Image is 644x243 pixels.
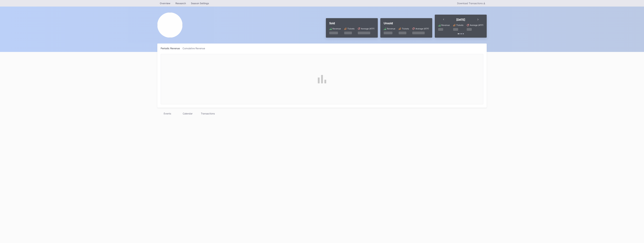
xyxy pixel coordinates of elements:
[329,22,374,25] div: Sold
[457,2,485,5] div: Download Transactions
[455,1,487,6] button: Download Transactions
[387,27,395,30] div: Revenue
[161,47,183,50] div: Periodic Revenue
[402,27,409,30] div: Tickets
[470,24,483,26] div: Average (ATP)
[157,1,173,6] a: Overview
[361,27,374,30] div: Average (ATP)
[183,47,208,50] div: Cumulative Revenue
[188,1,212,6] a: Season Settings
[456,24,463,26] div: Tickets
[456,18,465,21] div: [DATE]
[332,27,341,30] div: Revenue
[177,111,198,116] div: Calendar
[415,27,429,30] div: Average (ATP)
[173,1,188,6] a: Research
[157,111,177,116] div: Events
[198,111,218,116] div: Transactions
[441,24,450,26] div: Revenue
[347,27,354,30] div: Tickets
[384,22,429,25] div: Unsold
